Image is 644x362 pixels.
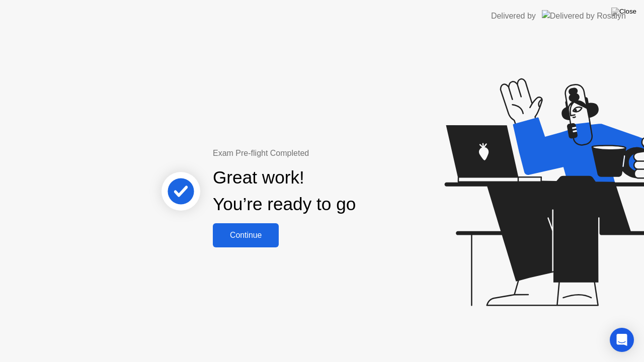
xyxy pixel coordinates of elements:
div: Delivered by [491,10,536,22]
div: Great work! You’re ready to go [213,164,356,218]
div: Exam Pre-flight Completed [213,147,421,159]
div: Open Intercom Messenger [610,328,634,352]
button: Continue [213,223,279,247]
img: Delivered by Rosalyn [542,10,626,22]
div: Continue [216,231,276,240]
img: Close [611,8,636,16]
